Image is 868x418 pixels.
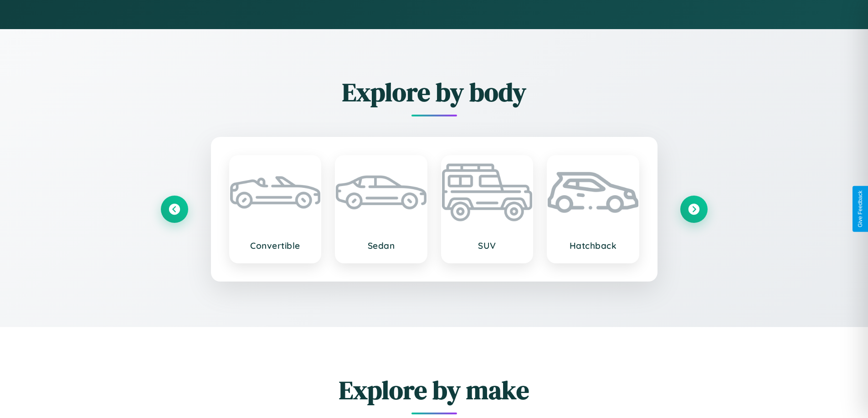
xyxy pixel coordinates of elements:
[451,240,524,251] h3: SUV
[239,240,312,251] h3: Convertible
[161,373,708,408] h2: Explore by make
[161,75,708,110] h2: Explore by body
[857,191,863,227] div: Give Feedback
[345,240,417,251] h3: Sedan
[557,240,629,251] h3: Hatchback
